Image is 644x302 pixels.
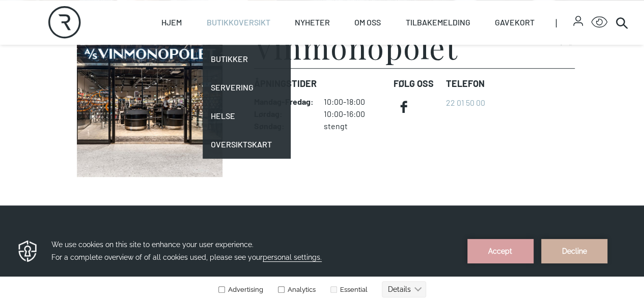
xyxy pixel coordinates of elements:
label: Analytics [276,59,316,67]
input: Analytics [278,60,285,67]
a: 22 01 50 00 [446,98,485,107]
text: Details [388,59,411,67]
button: Decline [541,13,607,37]
a: Helse [203,102,291,130]
dd: 10:00-16:00 [324,109,385,119]
details: Attribution [608,183,644,191]
a: Butikker [203,45,291,73]
label: Essential [328,59,368,67]
dd: 10:00-18:00 [324,97,385,107]
dd: stengt [324,121,385,131]
button: Details [382,55,426,71]
input: Advertising [218,60,225,67]
a: Servering [203,73,291,102]
img: Privacy reminder [17,13,39,37]
input: Essential [330,60,337,67]
a: Oversiktskart [203,130,291,159]
button: Open Accessibility Menu [591,14,607,31]
h3: We use cookies on this site to enhance your user experience. For a complete overview of of all co... [51,12,455,38]
h1: Vinmonopolet [254,32,458,62]
button: Accept [467,13,534,37]
span: personal settings. [263,27,322,36]
a: facebook [394,97,414,117]
dt: FØLG OSS [394,77,438,90]
dt: Åpningstider [254,77,385,90]
label: Advertising [218,59,263,67]
dt: Telefon [446,77,485,90]
div: © Mappedin [610,185,635,190]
